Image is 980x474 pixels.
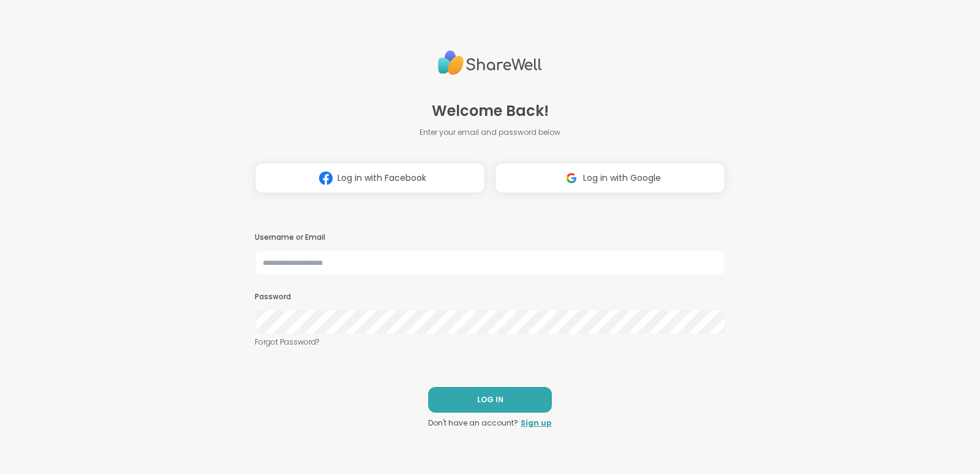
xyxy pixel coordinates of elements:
span: LOG IN [477,394,503,405]
button: LOG IN [428,387,552,413]
button: Log in with Google [495,162,725,193]
img: ShareWell Logomark [560,167,583,189]
span: Log in with Facebook [337,172,426,185]
a: Forgot Password? [255,337,725,348]
span: Log in with Google [583,172,661,185]
button: Log in with Facebook [255,162,485,193]
h3: Password [255,292,725,302]
span: Welcome Back! [432,100,549,122]
h3: Username or Email [255,232,725,243]
img: ShareWell Logomark [314,167,337,189]
a: Sign up [521,418,552,429]
img: ShareWell Logo [438,45,542,80]
span: Enter your email and password below [420,127,560,138]
span: Don't have an account? [428,418,518,429]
